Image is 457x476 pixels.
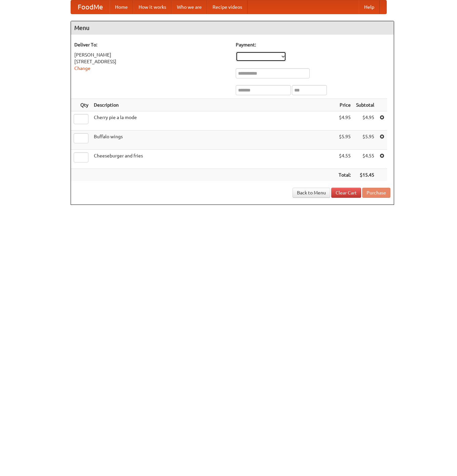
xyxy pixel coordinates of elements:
[172,0,207,14] a: Who we are
[74,58,229,65] div: [STREET_ADDRESS]
[74,66,90,71] a: Change
[71,21,394,35] h4: Menu
[336,99,353,111] th: Price
[353,150,377,169] td: $4.55
[71,99,91,111] th: Qty
[353,111,377,131] td: $4.95
[293,188,330,198] a: Back to Menu
[74,41,229,48] h5: Deliver To:
[71,0,110,14] a: FoodMe
[74,51,229,58] div: [PERSON_NAME]
[236,41,390,48] h5: Payment:
[359,0,380,14] a: Help
[336,150,353,169] td: $4.55
[353,99,377,111] th: Subtotal
[133,0,172,14] a: How it works
[353,169,377,181] th: $15.45
[336,111,353,131] td: $4.95
[336,131,353,150] td: $5.95
[353,131,377,150] td: $5.95
[91,99,336,111] th: Description
[91,150,336,169] td: Cheeseburger and fries
[362,188,390,198] button: Purchase
[91,131,336,150] td: Buffalo wings
[336,169,353,181] th: Total:
[110,0,133,14] a: Home
[91,111,336,131] td: Cherry pie a la mode
[207,0,247,14] a: Recipe videos
[331,188,361,198] a: Clear Cart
